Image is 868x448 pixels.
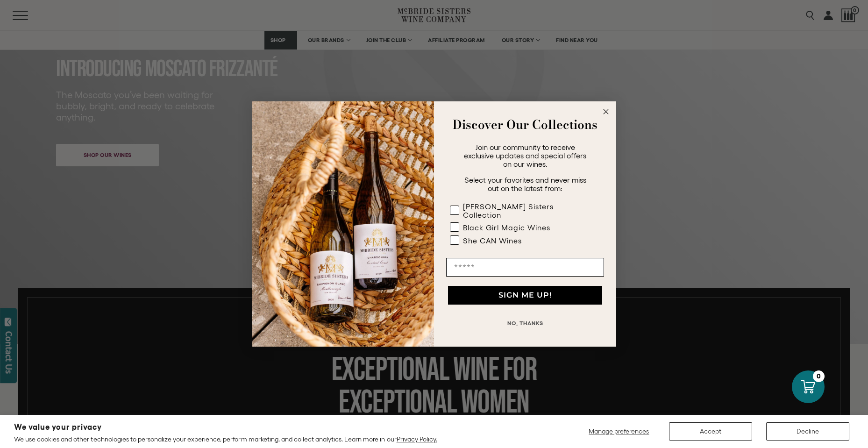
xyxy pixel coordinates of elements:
[464,143,586,168] span: Join our community to receive exclusive updates and special offers on our wines.
[453,115,598,134] strong: Discover Our Collections
[464,176,586,192] span: Select your favorites and never miss out on the latest from:
[397,435,437,443] a: Privacy Policy.
[589,427,649,435] span: Manage preferences
[813,370,825,382] div: 0
[446,258,604,277] input: Email
[669,422,752,441] button: Accept
[463,202,585,219] div: [PERSON_NAME] Sisters Collection
[766,422,849,441] button: Decline
[583,422,655,441] button: Manage preferences
[14,423,437,431] h2: We value your privacy
[14,435,437,443] p: We use cookies and other technologies to personalize your experience, perform marketing, and coll...
[463,236,522,245] div: She CAN Wines
[446,314,604,333] button: NO, THANKS
[463,223,550,232] div: Black Girl Magic Wines
[600,106,612,117] button: Close dialog
[252,101,434,347] img: 42653730-7e35-4af7-a99d-12bf478283cf.jpeg
[448,286,602,305] button: SIGN ME UP!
